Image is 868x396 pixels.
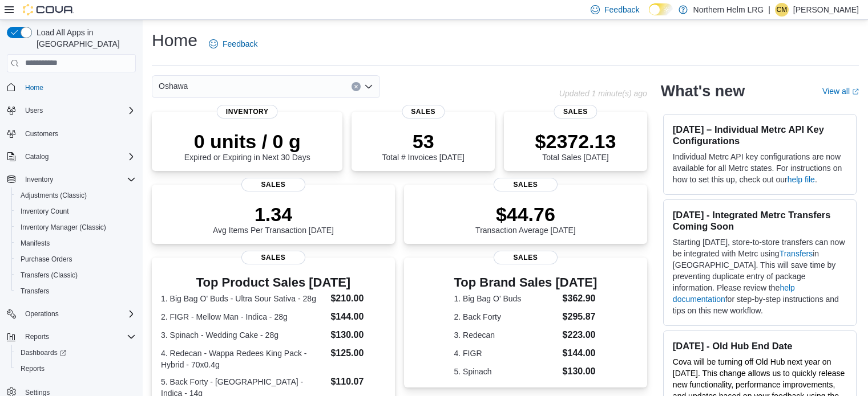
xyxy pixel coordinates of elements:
[11,235,140,251] button: Manifests
[161,311,326,322] dt: 2. FIGR - Mellow Man - Indica - 28g
[16,189,91,202] a: Adjustments (Classic)
[563,310,597,324] dd: $295.87
[402,105,445,119] span: Sales
[21,150,53,164] button: Catalog
[21,330,54,344] button: Reports
[16,236,54,250] a: Manifests
[21,150,136,164] span: Catalog
[21,307,136,321] span: Operations
[777,3,788,17] span: CM
[21,104,47,117] button: Users
[494,178,558,191] span: Sales
[535,130,616,153] p: $2372.13
[25,175,53,184] span: Inventory
[649,3,673,15] input: Dark Mode
[604,4,639,15] span: Feedback
[330,310,385,324] dd: $144.00
[330,346,385,360] dd: $125.00
[11,251,140,267] button: Purchase Orders
[494,251,558,264] span: Sales
[775,3,789,17] div: Courtney Metson
[21,191,87,200] span: Adjustments (Classic)
[213,203,334,235] div: Avg Items Per Transaction [DATE]
[673,124,847,146] h3: [DATE] – Individual Metrc API Key Configurations
[330,292,385,305] dd: $210.00
[16,189,136,202] span: Adjustments (Classic)
[11,203,140,219] button: Inventory Count
[352,82,361,91] button: Clear input
[11,283,140,299] button: Transfers
[11,187,140,203] button: Adjustments (Classic)
[16,268,82,282] a: Transfers (Classic)
[25,83,43,92] span: Home
[673,236,847,316] p: Starting [DATE], store-to-store transfers can now be integrated with Metrc using in [GEOGRAPHIC_D...
[223,38,257,50] span: Feedback
[475,203,576,235] div: Transaction Average [DATE]
[16,362,136,375] span: Reports
[454,311,558,322] dt: 2. Back Forty
[852,88,859,95] svg: External link
[11,267,140,283] button: Transfers (Classic)
[661,82,745,100] h2: What's new
[768,3,770,17] p: |
[454,348,558,359] dt: 4. FIGR
[161,293,326,304] dt: 1. Big Bag O' Buds - Ultra Sour Sativa - 28g
[161,348,326,370] dt: 4. Redecan - Wappa Redees King Pack - Hybrid - 70x0.4g
[16,284,54,298] a: Transfers
[16,221,136,234] span: Inventory Manager (Classic)
[21,287,49,296] span: Transfers
[16,236,136,250] span: Manifests
[16,205,74,218] a: Inventory Count
[454,366,558,377] dt: 5. Spinach
[563,346,597,360] dd: $144.00
[673,283,795,304] a: help documentation
[161,276,386,289] h3: Top Product Sales [DATE]
[241,251,305,264] span: Sales
[563,328,597,342] dd: $223.00
[793,3,859,17] p: [PERSON_NAME]
[559,89,647,98] p: Updated 1 minute(s) ago
[2,329,140,345] button: Reports
[11,361,140,377] button: Reports
[11,219,140,235] button: Inventory Manager (Classic)
[2,103,140,119] button: Users
[16,221,111,234] a: Inventory Manager (Classic)
[21,173,58,186] button: Inventory
[11,345,140,361] a: Dashboards
[213,203,334,226] p: 1.34
[184,130,310,162] div: Expired or Expiring in Next 30 Days
[21,81,48,95] a: Home
[330,375,385,389] dd: $110.07
[475,203,576,226] p: $44.76
[21,307,63,321] button: Operations
[161,329,326,341] dt: 3. Spinach - Wedding Cake - 28g
[21,364,45,373] span: Reports
[554,105,597,119] span: Sales
[21,348,66,357] span: Dashboards
[693,3,764,17] p: Northern Helm LRG
[217,105,278,119] span: Inventory
[673,209,847,232] h3: [DATE] - Integrated Metrc Transfers Coming Soon
[25,332,49,341] span: Reports
[16,346,136,360] span: Dashboards
[21,239,50,248] span: Manifests
[364,82,373,91] button: Open list of options
[21,80,136,95] span: Home
[16,362,49,375] a: Reports
[16,284,136,298] span: Transfers
[780,249,813,258] a: Transfers
[563,292,597,305] dd: $362.90
[16,346,71,360] a: Dashboards
[673,340,847,352] h3: [DATE] - Old Hub End Date
[21,223,106,232] span: Inventory Manager (Classic)
[25,106,43,115] span: Users
[563,365,597,378] dd: $130.00
[204,32,262,55] a: Feedback
[2,306,140,322] button: Operations
[25,152,49,161] span: Catalog
[21,173,136,186] span: Inventory
[673,151,847,185] p: Individual Metrc API key configurations are now available for all Metrc states. For instructions ...
[21,126,136,141] span: Customers
[2,172,140,187] button: Inventory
